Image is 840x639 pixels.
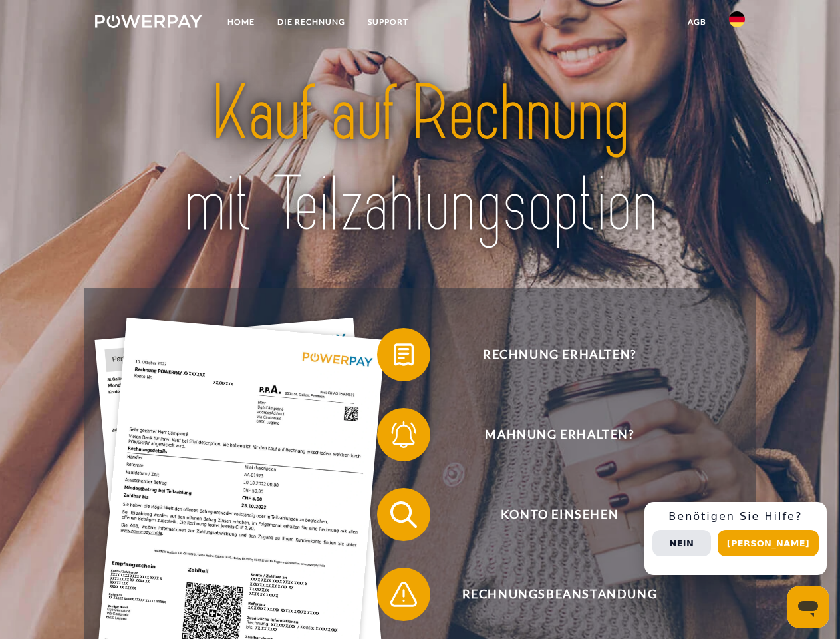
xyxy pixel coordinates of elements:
a: SUPPORT [356,10,420,34]
button: Rechnung erhalten? [377,328,723,381]
img: de [729,11,745,27]
img: logo-powerpay-white.svg [95,15,202,28]
span: Rechnungsbeanstandung [396,568,722,621]
img: qb_search.svg [387,498,420,531]
img: qb_bill.svg [387,338,420,371]
button: [PERSON_NAME] [718,530,819,556]
span: Konto einsehen [396,488,722,541]
img: title-powerpay_de.svg [127,64,713,255]
div: Schnellhilfe [644,502,827,575]
button: Konto einsehen [377,488,723,541]
a: Home [216,10,266,34]
h3: Benötigen Sie Hilfe? [652,510,819,523]
img: qb_bell.svg [387,418,420,451]
span: Mahnung erhalten? [396,408,722,461]
button: Rechnungsbeanstandung [377,568,723,621]
iframe: Schaltfläche zum Öffnen des Messaging-Fensters [787,586,829,628]
button: Nein [652,530,711,556]
span: Rechnung erhalten? [396,328,722,381]
a: agb [676,10,718,34]
img: qb_warning.svg [387,578,420,611]
button: Mahnung erhalten? [377,408,723,461]
a: DIE RECHNUNG [266,10,356,34]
